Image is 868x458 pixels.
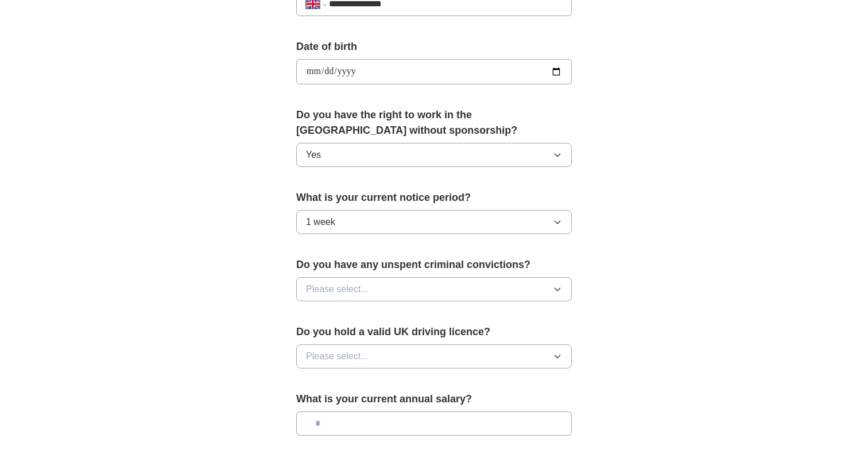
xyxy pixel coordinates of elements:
span: Please select... [306,350,369,363]
label: Do you hold a valid UK driving licence? [296,324,572,340]
span: Please select... [306,282,369,296]
span: Yes [306,148,321,162]
button: 1 week [296,210,572,234]
label: Do you have any unspent criminal convictions? [296,257,572,273]
span: 1 week [306,215,335,229]
label: Date of birth [296,39,572,55]
button: Yes [296,143,572,167]
button: Please select... [296,277,572,301]
label: What is your current annual salary? [296,391,572,407]
label: What is your current notice period? [296,190,572,205]
button: Please select... [296,344,572,368]
label: Do you have the right to work in the [GEOGRAPHIC_DATA] without sponsorship? [296,107,572,138]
